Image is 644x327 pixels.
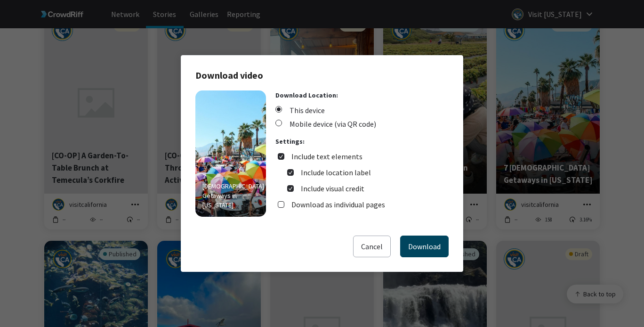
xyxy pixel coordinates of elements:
[275,118,376,130] span: Mobile device (via QR code)
[301,183,364,194] label: Include visual credit
[275,90,449,100] p: Download Location:
[353,236,391,257] button: Cancel
[291,199,385,210] label: Download as individual pages
[275,137,449,146] p: Settings:
[195,70,449,90] h3: Download video
[400,236,449,257] button: Download
[301,167,371,178] label: Include location label
[195,90,266,217] img: Story thumbnail
[275,105,325,116] span: This device
[195,165,266,217] p: 7 [DEMOGRAPHIC_DATA] Getaways in [US_STATE]
[291,151,362,162] label: Include text elements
